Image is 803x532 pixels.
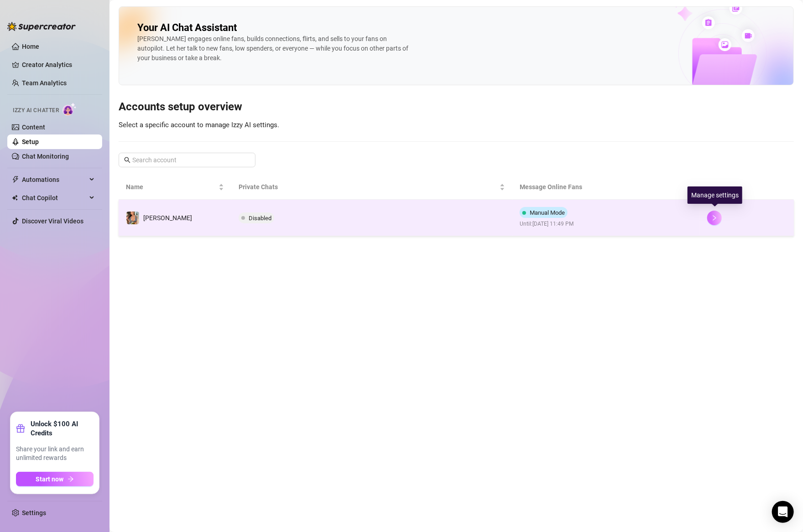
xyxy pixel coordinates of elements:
span: Until: [DATE] 11:49 PM [520,220,574,228]
th: Private Chats [231,175,513,200]
th: Message Online Fans [512,175,700,200]
a: Discover Viral Videos [22,217,83,225]
span: Chat Copilot [22,191,87,205]
span: Name [126,182,217,192]
button: right [707,211,722,225]
a: Creator Analytics [22,57,95,72]
span: search [124,157,130,163]
span: [PERSON_NAME] [143,214,192,222]
a: Team Analytics [22,79,67,87]
th: Name [119,175,231,200]
span: arrow-right [68,476,74,482]
span: Manual Mode [530,209,565,216]
img: logo-BBDzfeDw.svg [7,22,76,31]
img: AI Chatter [63,103,77,116]
span: Izzy AI Chatter [13,106,59,115]
img: Linda [126,212,139,224]
div: [PERSON_NAME] engages online fans, builds connections, flirts, and sells to your fans on autopilo... [137,34,411,63]
div: Open Intercom Messenger [772,501,794,523]
img: Chat Copilot [12,195,18,201]
span: Automations [22,172,87,187]
span: thunderbolt [12,176,19,183]
span: Start now [36,475,64,483]
input: Search account [132,155,243,165]
span: right [711,215,718,221]
strong: Unlock $100 AI Credits [31,419,94,438]
button: Start nowarrow-right [16,472,94,486]
a: Setup [22,138,39,145]
a: Home [22,43,39,50]
span: Disabled [249,215,271,222]
a: Chat Monitoring [22,153,69,160]
span: gift [16,424,25,433]
h2: Your AI Chat Assistant [137,21,237,34]
h3: Accounts setup overview [119,100,794,114]
div: Manage settings [688,186,742,204]
span: Select a specific account to manage Izzy AI settings. [119,121,279,129]
span: Share your link and earn unlimited rewards [16,445,94,463]
a: Settings [22,509,46,517]
a: Content [22,124,45,131]
span: Private Chats [239,182,498,192]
